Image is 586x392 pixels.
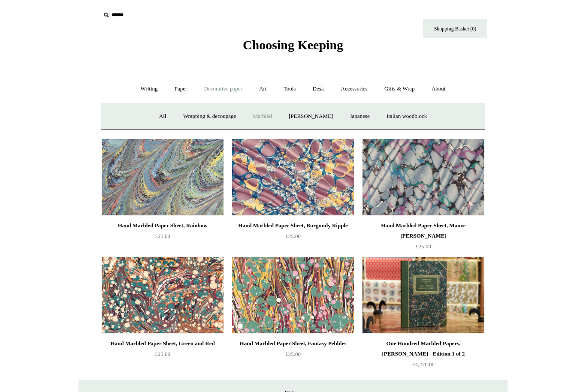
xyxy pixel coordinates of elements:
a: All [151,105,174,128]
span: Choosing Keeping [243,38,343,52]
a: Hand Marbled Paper Sheet, Fantasy Pebbles Hand Marbled Paper Sheet, Fantasy Pebbles [232,256,354,334]
a: One Hundred Marbled Papers, [PERSON_NAME] - Edition 1 of 2 £4,270.00 [362,338,484,374]
a: Marbled [245,105,280,128]
a: One Hundred Marbled Papers, John Jeffery - Edition 1 of 2 One Hundred Marbled Papers, John Jeffer... [362,256,484,334]
a: Hand Marbled Paper Sheet, Rainbow £25.00 [102,220,224,256]
a: Art [251,78,274,100]
div: Hand Marbled Paper Sheet, Burgundy Ripple [234,220,352,231]
a: Accessories [333,78,375,100]
span: £25.00 [155,351,170,357]
span: £25.00 [285,233,301,239]
a: Choosing Keeping [243,45,343,51]
a: [PERSON_NAME] [281,105,341,128]
span: £4,270.00 [412,361,435,368]
img: Hand Marbled Paper Sheet, Green and Red [102,256,224,334]
a: Wrapping & decoupage [175,105,244,128]
div: One Hundred Marbled Papers, [PERSON_NAME] - Edition 1 of 2 [365,338,482,359]
a: Hand Marbled Paper Sheet, Rainbow Hand Marbled Paper Sheet, Rainbow [102,139,224,216]
a: Paper [167,78,195,100]
a: Hand Marbled Paper Sheet, Mauve Jewel Ripple Hand Marbled Paper Sheet, Mauve Jewel Ripple [362,139,484,216]
img: Hand Marbled Paper Sheet, Fantasy Pebbles [232,256,354,334]
a: Tools [276,78,304,100]
a: Hand Marbled Paper Sheet, Green and Red Hand Marbled Paper Sheet, Green and Red [102,256,224,334]
a: Japanese [342,105,377,128]
a: Hand Marbled Paper Sheet, Mauve [PERSON_NAME] £25.00 [362,220,484,256]
a: Hand Marbled Paper Sheet, Fantasy Pebbles £25.00 [232,338,354,374]
a: Hand Marbled Paper Sheet, Green and Red £25.00 [102,338,224,374]
a: Writing [133,78,166,100]
span: £25.00 [285,351,301,357]
span: £25.00 [155,233,170,239]
img: Hand Marbled Paper Sheet, Burgundy Ripple [232,139,354,216]
a: Gifts & Wrap [377,78,423,100]
div: Hand Marbled Paper Sheet, Fantasy Pebbles [234,338,352,349]
a: About [424,78,453,100]
div: Hand Marbled Paper Sheet, Mauve [PERSON_NAME] [365,220,482,241]
img: One Hundred Marbled Papers, John Jeffery - Edition 1 of 2 [362,256,484,334]
a: Desk [305,78,332,100]
a: Hand Marbled Paper Sheet, Burgundy Ripple £25.00 [232,220,354,256]
div: Hand Marbled Paper Sheet, Rainbow [104,220,221,231]
span: £25.00 [416,243,431,250]
img: Hand Marbled Paper Sheet, Mauve Jewel Ripple [362,139,484,216]
img: Hand Marbled Paper Sheet, Rainbow [102,139,224,216]
div: Hand Marbled Paper Sheet, Green and Red [104,338,221,349]
a: Hand Marbled Paper Sheet, Burgundy Ripple Hand Marbled Paper Sheet, Burgundy Ripple [232,139,354,216]
a: Shopping Basket (0) [423,19,487,38]
a: Italian woodblock [379,105,435,128]
a: Decorative paper [196,78,250,100]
